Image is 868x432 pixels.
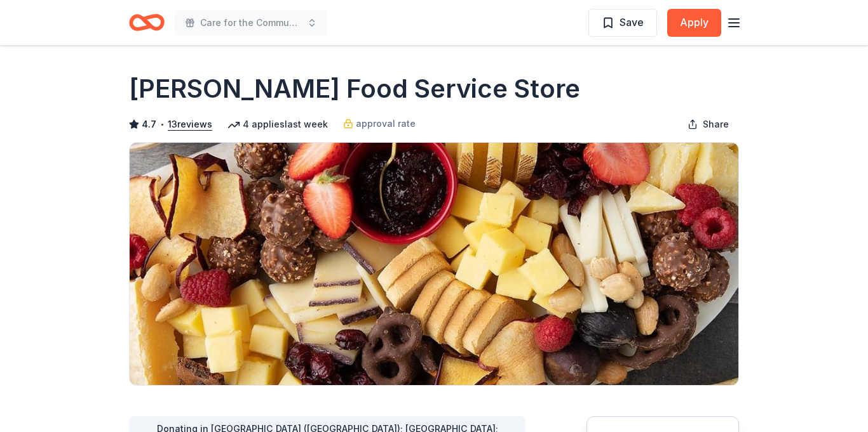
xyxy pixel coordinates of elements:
span: Care for the Community Event [200,15,302,30]
a: approval rate [343,116,416,131]
span: Save [620,14,644,30]
div: 4 applies last week [227,117,328,132]
a: Home [129,8,165,37]
button: Apply [667,9,721,37]
button: Care for the Community Event [175,10,327,36]
h1: [PERSON_NAME] Food Service Store [129,71,580,107]
img: Image for Gordon Food Service Store [130,143,738,385]
span: approval rate [356,116,416,131]
span: Share [703,117,729,132]
span: • [160,119,165,129]
span: 4.7 [142,117,156,132]
button: Save [588,9,657,37]
button: Share [677,112,739,137]
button: 13reviews [168,117,212,132]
